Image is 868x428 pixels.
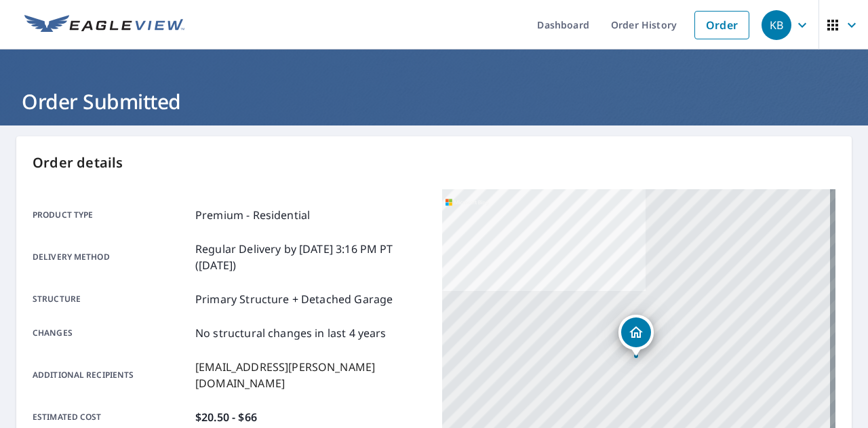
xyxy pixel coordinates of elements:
[33,241,190,273] p: Delivery method
[195,409,257,425] p: $20.50 - $66
[33,325,190,341] p: Changes
[33,359,190,391] p: Additional recipients
[33,291,190,307] p: Structure
[195,241,426,273] p: Regular Delivery by [DATE] 3:16 PM PT ([DATE])
[195,325,387,341] p: No structural changes in last 4 years
[195,359,426,391] p: [EMAIL_ADDRESS][PERSON_NAME][DOMAIN_NAME]
[195,291,393,307] p: Primary Structure + Detached Garage
[33,409,190,425] p: Estimated cost
[618,315,654,357] div: Dropped pin, building 1, Residential property, 7117 Drury Ln Saint Louis, MO 63143
[24,15,184,35] img: EV Logo
[762,10,791,40] div: KB
[33,207,190,223] p: Product type
[16,87,852,115] h1: Order Submitted
[694,11,749,39] a: Order
[33,153,835,173] p: Order details
[195,207,310,223] p: Premium - Residential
